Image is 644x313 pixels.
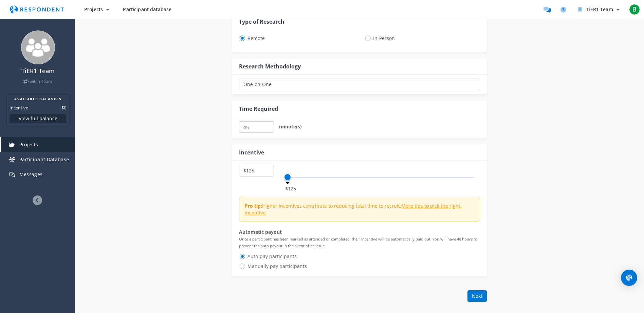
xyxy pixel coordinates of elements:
[239,229,282,235] strong: Automatic payout
[239,262,307,270] span: Manually pay participants
[21,30,55,64] img: team_avatar_256.png
[10,104,28,111] dt: Incentive
[239,34,265,42] span: Remote
[540,3,554,16] a: Message participants
[19,141,38,148] span: Projects
[19,171,43,178] span: Messages
[23,79,52,84] a: Switch Team
[6,93,69,126] section: Balance summary
[628,3,641,16] button: B
[61,104,66,111] dd: $0
[245,203,460,216] a: More tips to pick the right incentive
[467,290,487,302] button: Next
[10,96,66,102] h2: AVAILABLE BALANCES
[621,270,637,286] div: Open Intercom Messenger
[239,18,284,26] div: Type of Research
[586,6,613,13] span: TiER1 Team
[123,6,171,13] span: Participant database
[245,203,476,216] p: Higher incentives contribute to reducing total time to recruit. .
[4,68,71,75] h4: TiER1 Team
[245,203,262,209] strong: Pro tip:
[556,3,570,16] a: Help and support
[239,63,301,70] div: Research Methodology
[279,121,302,132] label: minute(s)
[284,185,297,192] span: $125
[239,236,477,248] small: Once a participant has been marked as attended or completed, their incentive will be automaticall...
[79,3,115,16] button: Projects
[117,3,177,16] a: Participant database
[573,3,625,16] button: TiER1 Team
[84,6,103,13] span: Projects
[239,149,264,156] div: Incentive
[10,114,66,123] button: View full balance
[239,105,278,113] div: Time Required
[239,252,297,260] span: Auto-pay participants
[5,3,68,16] img: respondent-logo.png
[365,34,395,42] span: In-Person
[629,4,640,15] span: B
[19,156,69,163] span: Participant Database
